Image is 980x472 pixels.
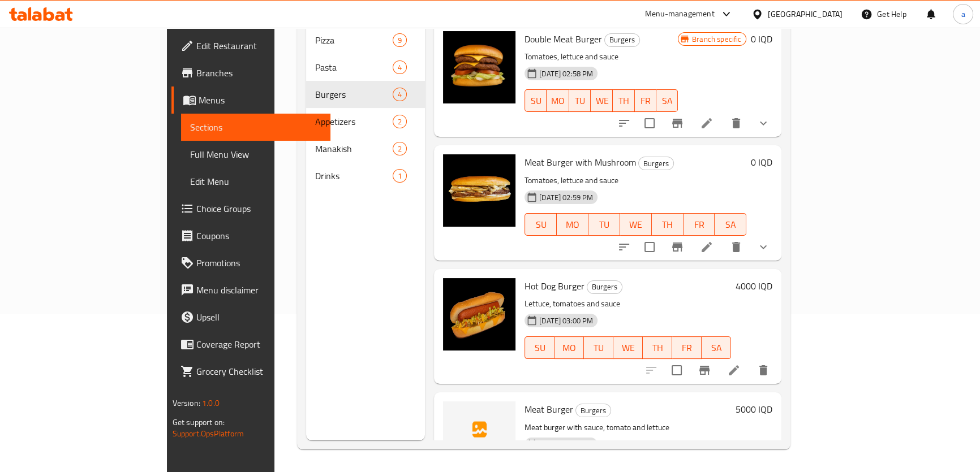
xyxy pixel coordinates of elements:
button: SA [715,213,746,236]
span: Get support on: [173,415,225,430]
span: SU [530,340,550,356]
button: TH [652,213,684,236]
div: Pasta4 [306,54,425,81]
span: Full Menu View [190,148,321,161]
button: sort-choices [611,110,638,137]
span: Drinks [315,169,393,183]
nav: Menu sections [306,22,425,194]
div: Pizza9 [306,27,425,54]
a: Support.OpsPlatform [173,426,244,441]
button: TU [569,89,591,112]
p: Tomatoes, lettuce and sauce [525,50,678,64]
button: MO [547,89,569,112]
span: TU [588,340,609,356]
div: Burgers [638,157,674,170]
p: Lettuce, tomatoes and sauce [525,297,731,311]
span: TH [656,216,679,233]
span: WE [595,93,608,109]
span: SU [530,93,542,109]
button: FR [672,336,702,359]
span: [DATE] 02:58 PM [535,68,598,79]
a: Coverage Report [171,331,330,358]
span: Burgers [315,88,393,101]
span: 4 [393,62,406,73]
span: MO [561,216,584,233]
button: MO [557,213,588,236]
span: Double Meat Burger [525,31,602,47]
span: Hot Dog Burger [525,278,584,295]
img: Hot Dog Burger [443,278,515,350]
a: Menu disclaimer [171,276,330,304]
div: Pizza [315,33,393,47]
a: Upsell [171,304,330,331]
div: Manakish2 [306,135,425,162]
img: Double Meat Burger [443,31,515,103]
button: delete [723,110,750,137]
a: Full Menu View [181,141,330,168]
button: sort-choices [611,233,638,261]
span: 2 [393,144,406,154]
span: Branch specific [687,34,746,45]
span: Burgers [576,404,611,417]
button: show more [750,233,777,261]
button: SU [525,89,547,112]
span: Menus [199,93,321,107]
h6: 4000 IQD [736,278,772,294]
button: delete [750,357,777,384]
img: Meat Burger with Mushroom [443,154,515,227]
button: FR [635,89,656,112]
span: SA [706,340,727,356]
div: [GEOGRAPHIC_DATA] [768,8,843,20]
span: Meat Burger with Mushroom [525,154,636,171]
span: SA [719,216,742,233]
a: Choice Groups [171,195,330,222]
span: 4 [393,89,406,100]
span: Appetizers [315,115,393,128]
div: items [393,88,407,101]
a: Coupons [171,222,330,249]
div: Burgers [604,33,640,47]
button: delete [723,233,750,261]
span: SU [530,216,552,233]
svg: Show Choices [757,116,770,130]
span: Sections [190,120,321,134]
span: SA [661,93,673,109]
span: 2 [393,116,406,127]
span: Branches [196,66,321,80]
a: Edit menu item [700,240,713,254]
a: Edit Restaurant [171,32,330,59]
span: Coupons [196,229,321,243]
span: Upsell [196,310,321,324]
span: Choice Groups [196,202,321,215]
a: Branches [171,59,330,86]
a: Menus [171,86,330,114]
span: [DATE] 09:03 AM [535,439,598,449]
span: Edit Menu [190,175,321,188]
a: Edit menu item [700,116,713,130]
button: show more [750,110,777,137]
div: items [393,115,407,128]
span: FR [688,216,711,233]
span: Promotions [196,256,321,270]
span: MO [559,340,579,356]
button: SU [525,336,555,359]
button: MO [555,336,584,359]
button: SU [525,213,557,236]
div: items [393,142,407,155]
button: FR [684,213,715,236]
div: Drinks1 [306,162,425,189]
span: Meat Burger [525,401,573,418]
span: FR [639,93,652,109]
button: TU [584,336,613,359]
span: 1 [393,171,406,181]
span: TH [617,93,630,109]
span: Edit Restaurant [196,39,321,53]
span: Pasta [315,60,393,74]
span: FR [677,340,697,356]
span: 1.0.0 [202,396,220,410]
a: Edit Menu [181,168,330,195]
span: Manakish [315,142,393,155]
span: Menu disclaimer [196,283,321,297]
